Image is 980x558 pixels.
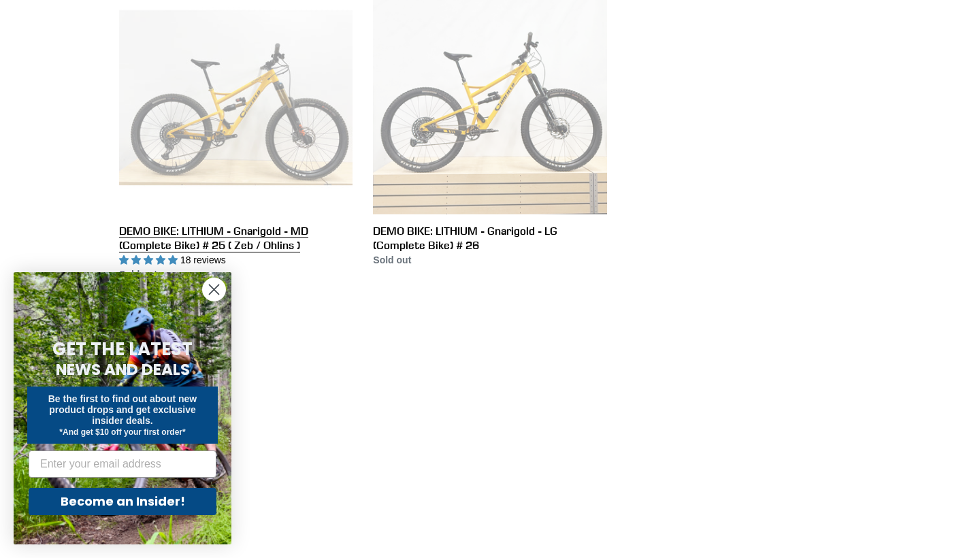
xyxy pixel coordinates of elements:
[29,488,216,515] button: Become an Insider!
[48,393,197,426] span: Be the first to find out about new product drops and get exclusive insider deals.
[29,450,216,478] input: Enter your email address
[59,427,185,437] span: *And get $10 off your first order*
